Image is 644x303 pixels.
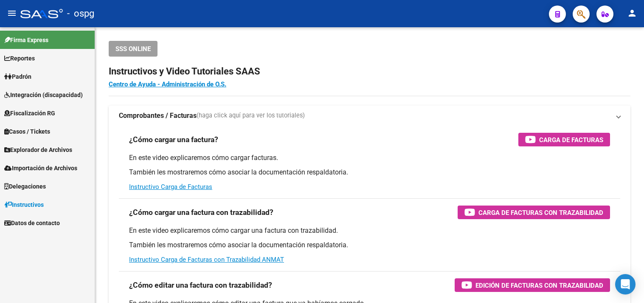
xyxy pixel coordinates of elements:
[67,4,94,23] span: - ospg
[129,153,610,163] p: En este video explicaremos cómo cargar facturas.
[518,133,610,146] button: Carga de Facturas
[109,63,630,80] h2: Instructivos y Video Tutoriales SAAS
[129,240,610,250] p: También les mostraremos cómo asociar la documentación respaldatoria.
[109,41,157,57] button: SSS ONLINE
[109,80,226,88] a: Centro de Ayuda - Administración de O.S.
[115,45,151,53] span: SSS ONLINE
[197,111,305,120] span: (haga click aquí para ver los tutoriales)
[615,274,636,294] div: Open Intercom Messenger
[4,145,72,154] span: Explorador de Archivos
[4,109,55,118] span: Fiscalización RG
[4,200,44,209] span: Instructivos
[7,8,17,18] mat-icon: menu
[475,280,603,291] span: Edición de Facturas con Trazabilidad
[119,111,197,120] strong: Comprobantes / Facturas
[4,54,35,63] span: Reportes
[4,163,77,173] span: Importación de Archivos
[458,206,610,219] button: Carga de Facturas con Trazabilidad
[4,90,83,100] span: Integración (discapacidad)
[129,183,212,191] a: Instructivo Carga de Facturas
[109,106,630,126] mat-expansion-panel-header: Comprobantes / Facturas(haga click aquí para ver los tutoriales)
[4,127,50,136] span: Casos / Tickets
[129,226,610,235] p: En este video explicaremos cómo cargar una factura con trazabilidad.
[478,207,603,218] span: Carga de Facturas con Trazabilidad
[129,168,610,177] p: También les mostraremos cómo asociar la documentación respaldatoria.
[4,218,60,228] span: Datos de contacto
[4,35,48,45] span: Firma Express
[627,8,637,18] mat-icon: person
[129,279,272,291] h3: ¿Cómo editar una factura con trazabilidad?
[129,256,284,263] a: Instructivo Carga de Facturas con Trazabilidad ANMAT
[129,206,273,218] h3: ¿Cómo cargar una factura con trazabilidad?
[539,134,603,145] span: Carga de Facturas
[4,182,46,191] span: Delegaciones
[455,278,610,292] button: Edición de Facturas con Trazabilidad
[129,134,218,146] h3: ¿Cómo cargar una factura?
[4,72,31,81] span: Padrón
